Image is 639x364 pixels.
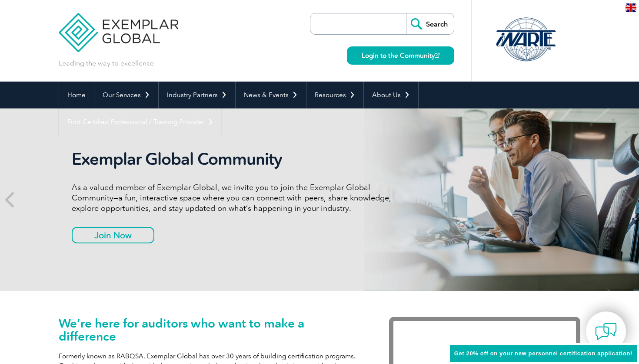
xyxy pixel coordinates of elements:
[347,46,454,65] a: Login to the Community
[454,350,632,357] span: Get 20% off on your new personnel certification application!
[435,53,439,58] img: open_square.png
[59,82,94,108] a: Home
[94,82,158,108] a: Our Services
[306,82,363,108] a: Resources
[626,3,636,12] img: en
[595,321,617,342] img: contact-chat.png
[159,82,235,108] a: Industry Partners
[72,227,154,243] a: Join Now
[72,149,398,169] h2: Exemplar Global Community
[59,59,154,68] p: Leading the way to excellence
[364,82,418,108] a: About Us
[72,182,398,213] p: As a valued member of Exemplar Global, we invite you to join the Exemplar Global Community—a fun,...
[59,108,222,135] a: Find Certified Professional / Training Provider
[59,317,363,343] h1: We’re here for auditors who want to make a difference
[406,13,454,34] input: Search
[236,82,306,108] a: News & Events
